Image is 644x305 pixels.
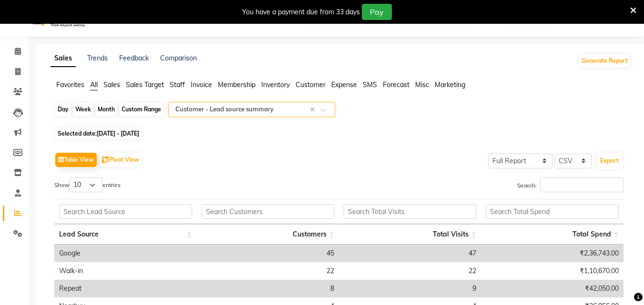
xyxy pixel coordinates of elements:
[242,7,360,17] div: You have a payment due from 33 days
[191,80,212,89] span: Invoice
[59,204,192,219] input: Search Lead Source
[197,280,339,297] td: 8
[170,80,185,89] span: Staff
[579,54,630,68] button: Generate Report
[97,130,139,137] span: [DATE] - [DATE]
[339,224,481,245] th: Total Visits: activate to sort column ascending
[481,262,624,280] td: ₹1,10,670.00
[119,54,149,62] a: Feedback
[261,80,290,89] span: Inventory
[55,128,142,139] span: Selected date:
[69,177,102,192] select: Showentries
[363,80,377,89] span: SMS
[103,80,120,89] span: Sales
[197,245,339,262] td: 45
[517,177,624,192] label: Search:
[54,245,197,262] td: Google
[218,80,256,89] span: Membership
[100,153,142,167] button: Pivot View
[383,80,409,89] span: Forecast
[56,80,84,89] span: Favorites
[54,280,197,297] td: Repeat
[197,262,339,280] td: 22
[202,204,334,219] input: Search Customers
[486,204,619,219] input: Search Total Spend
[95,103,117,116] div: Month
[435,80,465,89] span: Marketing
[331,80,357,89] span: Expense
[344,204,476,219] input: Search Total Visits
[73,103,93,116] div: Week
[55,153,97,167] button: Table View
[160,54,197,62] a: Comparison
[51,50,76,67] a: Sales
[481,280,624,297] td: ₹42,050.00
[54,177,121,192] label: Show entries
[540,177,624,192] input: Search:
[197,224,339,245] th: Customers: activate to sort column ascending
[55,103,71,116] div: Day
[87,54,108,62] a: Trends
[339,280,481,297] td: 9
[415,80,429,89] span: Misc
[362,4,392,20] button: Pay
[596,153,623,169] button: Export
[102,157,109,164] img: pivot.png
[339,245,481,262] td: 47
[126,80,164,89] span: Sales Target
[339,262,481,280] td: 22
[90,80,98,89] span: All
[481,245,624,262] td: ₹2,36,743.00
[54,224,197,245] th: Lead Source: activate to sort column ascending
[296,80,326,89] span: Customer
[119,103,164,116] div: Custom Range
[310,105,318,115] span: Clear all
[481,224,624,245] th: Total Spend: activate to sort column ascending
[54,262,197,280] td: Walk-in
